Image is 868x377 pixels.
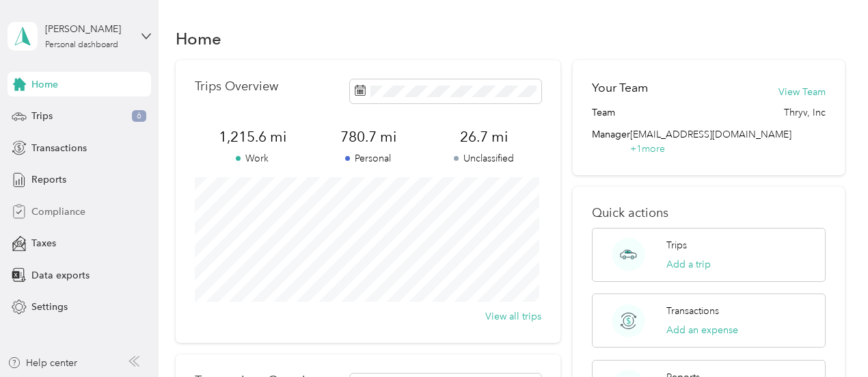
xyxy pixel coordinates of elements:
button: View Team [778,85,826,99]
p: Trips Overview [195,79,278,94]
span: 6 [132,110,146,122]
span: Settings [31,300,68,314]
h1: Home [176,31,221,46]
iframe: Everlance-gr Chat Button Frame [791,300,868,377]
div: [PERSON_NAME] [45,22,131,36]
span: Trips [31,109,53,123]
span: Taxes [31,236,56,250]
span: Compliance [31,205,85,219]
span: Transactions [31,141,87,155]
p: Trips [666,238,687,252]
span: Thryv, Inc [784,105,826,120]
div: Personal dashboard [45,41,118,49]
span: Reports [31,172,66,187]
span: + 1 more [630,143,665,155]
button: View all trips [485,309,541,324]
span: Home [31,77,58,92]
span: [EMAIL_ADDRESS][DOMAIN_NAME] [630,129,791,140]
p: Unclassified [426,151,541,166]
p: Transactions [666,304,719,318]
h2: Your Team [592,79,648,96]
span: Manager [592,127,630,156]
span: 780.7 mi [310,127,426,146]
button: Add an expense [666,323,738,337]
p: Work [195,151,310,166]
button: Add a trip [666,257,711,272]
span: Team [592,105,615,120]
span: Data exports [31,268,90,283]
button: Help center [8,356,77,370]
span: 1,215.6 mi [195,127,310,146]
p: Personal [310,151,426,166]
span: 26.7 mi [426,127,541,146]
p: Quick actions [592,206,826,220]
